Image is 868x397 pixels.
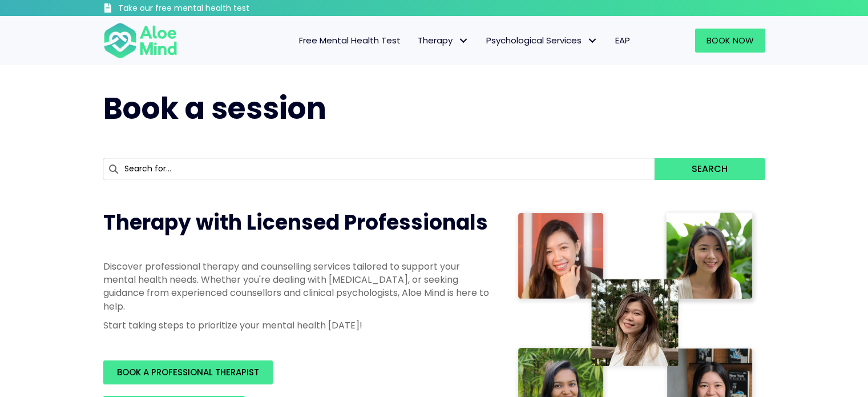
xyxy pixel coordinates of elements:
[607,29,639,53] a: EAP
[418,34,469,46] span: Therapy
[103,87,326,129] span: Book a session
[695,29,765,53] a: Book Now
[103,158,655,180] input: Search for...
[584,33,601,49] span: Psychological Services: submenu
[290,29,409,53] a: Free Mental Health Test
[103,260,491,313] p: Discover professional therapy and counselling services tailored to support your mental health nee...
[103,22,177,59] img: Aloe mind Logo
[103,3,310,16] a: Take our free mental health test
[706,34,754,46] span: Book Now
[118,3,310,14] h3: Take our free mental health test
[299,34,401,46] span: Free Mental Health Test
[103,208,488,237] span: Therapy with Licensed Professionals
[117,366,259,378] span: BOOK A PROFESSIONAL THERAPIST
[455,33,472,49] span: Therapy: submenu
[615,34,630,46] span: EAP
[478,29,607,53] a: Psychological ServicesPsychological Services: submenu
[103,319,491,332] p: Start taking steps to prioritize your mental health [DATE]!
[655,158,765,180] button: Search
[486,34,598,46] span: Psychological Services
[409,29,478,53] a: TherapyTherapy: submenu
[103,360,273,384] a: BOOK A PROFESSIONAL THERAPIST
[192,29,639,53] nav: Menu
